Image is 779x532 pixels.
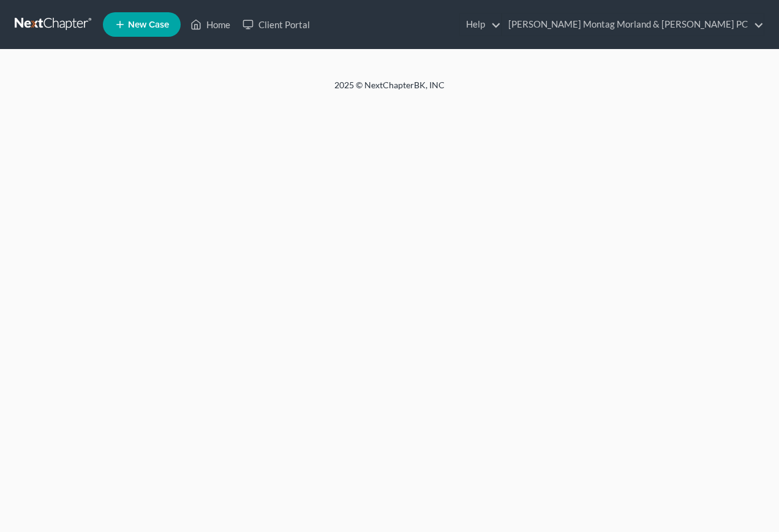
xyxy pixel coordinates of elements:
[236,13,316,36] a: Client Portal
[184,13,236,36] a: Home
[103,12,181,37] new-legal-case-button: New Case
[502,13,764,36] a: [PERSON_NAME] Montag Morland & [PERSON_NAME] PC
[40,79,739,101] div: 2025 © NextChapterBK, INC
[460,13,501,36] a: Help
